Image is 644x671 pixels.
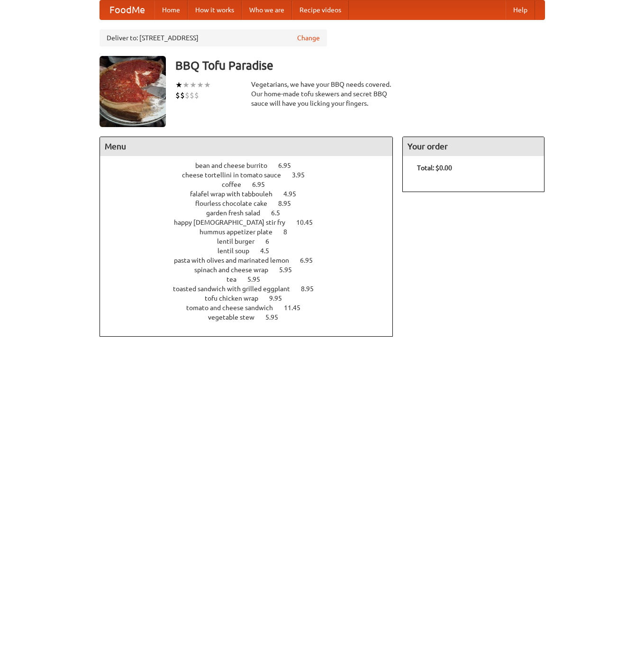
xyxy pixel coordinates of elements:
[175,56,545,75] h3: BBQ Tofu Paradise
[251,80,393,108] div: Vegetarians, we have your BBQ needs covered. Our home-made tofu skewers and secret BBQ sauce will...
[100,137,393,156] h4: Menu
[174,257,330,264] a: pasta with olives and marinated lemon 6.95
[205,294,299,302] a: tofu chicken wrap 9.95
[217,238,264,245] span: lentil burger
[195,200,308,207] a: flourless chocolate cake 8.95
[174,219,295,226] span: happy [DEMOGRAPHIC_DATA] stir fry
[242,0,292,19] a: Who we are
[200,228,305,236] a: hummus appetizer plate 8
[206,209,298,217] a: garden fresh salad 6.5
[506,0,535,19] a: Help
[186,304,318,312] a: tomato and cheese sandwich 11.45
[185,90,190,101] li: $
[222,181,251,188] span: coffee
[297,33,320,43] a: Change
[195,200,277,207] span: flourless chocolate cake
[190,90,194,101] li: $
[227,276,278,283] a: tea 5.95
[417,164,452,172] b: Total: $0.00
[301,285,323,293] span: 8.95
[186,304,282,312] span: tomato and cheese sandwich
[174,257,299,264] span: pasta with olives and marinated lemon
[190,80,197,90] li: ★
[278,200,300,207] span: 8.95
[217,238,287,245] a: lentil burger 6
[182,171,290,179] span: cheese tortellini in tomato sauce
[174,219,330,226] a: happy [DEMOGRAPHIC_DATA] stir fry 10.45
[292,0,349,19] a: Recipe videos
[182,171,322,179] a: cheese tortellini in tomato sauce 3.95
[188,0,242,19] a: How it works
[195,162,308,169] a: bean and cheese burrito 6.95
[195,162,277,169] span: bean and cheese burrito
[190,190,314,198] a: falafel wrap with tabbouleh 4.95
[265,238,279,245] span: 6
[269,294,291,302] span: 9.95
[190,190,282,198] span: falafel wrap with tabbouleh
[180,90,185,101] li: $
[300,257,322,264] span: 6.95
[175,80,182,90] li: ★
[284,304,310,312] span: 11.45
[218,247,287,255] a: lentil soup 4.5
[292,171,314,179] span: 3.95
[100,56,166,127] img: angular.jpg
[296,219,322,226] span: 10.45
[194,90,199,101] li: $
[154,0,188,19] a: Home
[208,313,296,321] a: vegetable stew 5.95
[227,276,246,283] span: tea
[260,247,279,255] span: 4.5
[100,0,154,19] a: FoodMe
[283,190,306,198] span: 4.95
[182,80,190,90] li: ★
[100,29,327,46] div: Deliver to: [STREET_ADDRESS]
[200,228,282,236] span: hummus appetizer plate
[222,181,282,188] a: coffee 6.95
[247,276,270,283] span: 5.95
[194,266,309,274] a: spinach and cheese wrap 5.95
[206,209,270,217] span: garden fresh salad
[218,247,259,255] span: lentil soup
[271,209,290,217] span: 6.5
[208,313,264,321] span: vegetable stew
[175,90,180,101] li: $
[403,137,544,156] h4: Your order
[173,285,299,293] span: toasted sandwich with grilled eggplant
[173,285,331,293] a: toasted sandwich with grilled eggplant 8.95
[194,266,278,274] span: spinach and cheese wrap
[283,228,297,236] span: 8
[265,313,288,321] span: 5.95
[279,266,301,274] span: 5.95
[204,80,211,90] li: ★
[197,80,204,90] li: ★
[252,181,274,188] span: 6.95
[278,162,300,169] span: 6.95
[205,294,268,302] span: tofu chicken wrap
